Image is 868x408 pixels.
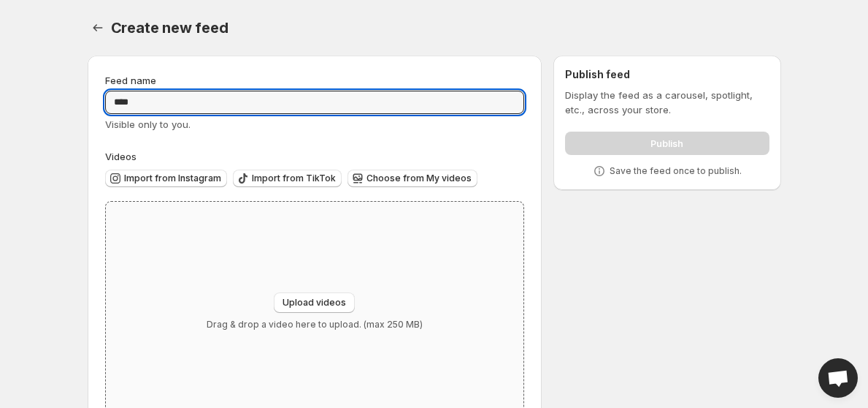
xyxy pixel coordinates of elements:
[610,165,742,177] p: Save the feed once to publish.
[105,170,227,187] button: Import from Instagram
[565,88,769,117] p: Display the feed as a carousel, spotlight, etc., across your store.
[818,358,858,398] div: Open chat
[347,170,477,187] button: Choose from My videos
[233,170,342,187] button: Import from TikTok
[105,75,156,86] span: Feed name
[274,292,355,313] button: Upload videos
[283,297,346,309] span: Upload videos
[207,319,423,330] p: Drag & drop a video here to upload. (max 250 MB)
[366,173,472,184] span: Choose from My videos
[105,151,137,162] span: Videos
[88,18,108,38] button: Settings
[111,19,228,37] span: Create new feed
[565,67,769,82] h2: Publish feed
[105,118,191,130] span: Visible only to you.
[124,173,221,184] span: Import from Instagram
[252,173,336,184] span: Import from TikTok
